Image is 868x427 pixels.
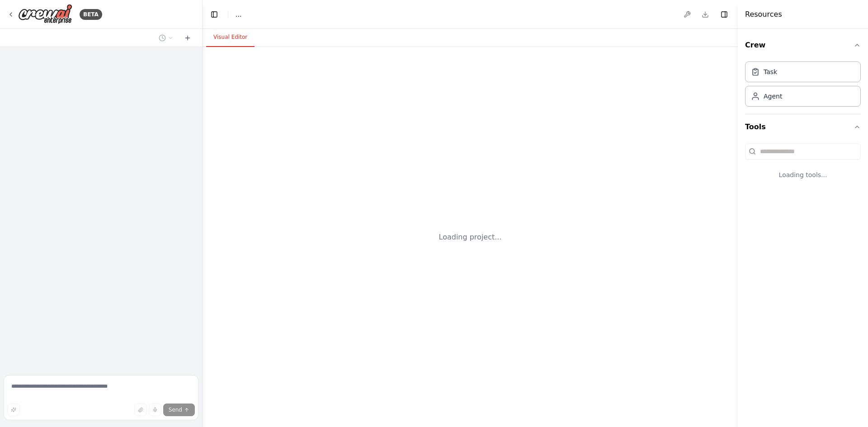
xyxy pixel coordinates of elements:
button: Click to speak your automation idea [149,404,161,416]
div: Agent [764,92,782,101]
span: ... [236,10,241,19]
img: Logo [18,4,72,24]
button: Visual Editor [206,28,255,47]
button: Hide right sidebar [718,8,731,21]
button: Crew [745,33,861,58]
div: Crew [745,58,861,114]
div: BETA [80,9,102,20]
button: Upload files [134,404,147,416]
nav: breadcrumb [236,10,241,19]
div: Task [764,67,777,76]
span: Send [169,406,182,413]
button: Send [163,404,195,416]
button: Start a new chat [180,33,195,43]
div: Tools [745,140,861,194]
h4: Resources [745,9,782,20]
button: Improve this prompt [7,404,20,416]
button: Hide left sidebar [208,8,221,21]
div: Loading tools... [745,163,861,187]
button: Tools [745,114,861,140]
div: Loading project... [439,232,502,243]
button: Switch to previous chat [155,33,177,43]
